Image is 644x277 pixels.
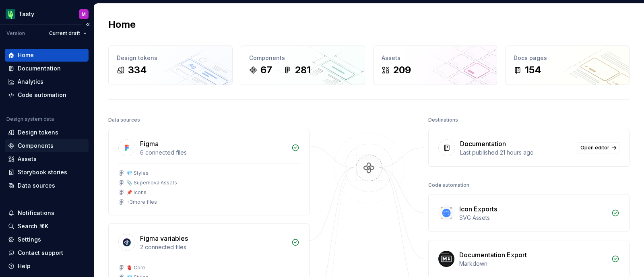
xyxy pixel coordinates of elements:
[18,155,37,163] div: Assets
[126,189,147,196] div: 📌 Icons
[5,260,89,273] button: Help
[126,170,149,176] div: 💎 Styles
[5,139,89,152] a: Components
[18,236,41,244] div: Settings
[18,182,55,190] div: Data sources
[108,114,140,126] div: Data sources
[18,168,67,176] div: Storybook stories
[140,243,287,251] div: 2 connected files
[5,179,89,192] a: Data sources
[18,128,58,136] div: Design tokens
[128,64,147,76] div: 334
[6,30,25,37] div: Version
[428,180,469,191] div: Code automation
[295,64,311,76] div: 281
[126,199,157,205] div: + 3 more files
[514,54,621,62] div: Docs pages
[18,209,54,217] div: Notifications
[5,246,89,259] button: Contact support
[5,49,89,62] a: Home
[18,249,63,257] div: Contact support
[108,45,233,85] a: Design tokens334
[505,45,630,85] a: Docs pages154
[108,129,310,215] a: Figma6 connected files💎 Styles📎 Supernova Assets📌 Icons+3more files
[126,265,145,271] div: 🫀 Core
[82,11,86,17] div: M
[18,51,34,59] div: Home
[5,126,89,139] a: Design tokens
[18,91,66,99] div: Code automation
[525,64,541,76] div: 154
[459,250,527,260] div: Documentation Export
[5,75,89,88] a: Analytics
[126,180,177,186] div: 📎 Supernova Assets
[5,166,89,179] a: Storybook stories
[260,64,272,76] div: 67
[18,262,31,270] div: Help
[460,149,572,157] div: Last published 21 hours ago
[19,10,34,18] div: Tasty
[460,139,506,149] div: Documentation
[459,214,607,222] div: SVG Assets
[5,62,89,75] a: Documentation
[140,149,287,157] div: 6 connected files
[6,9,15,19] img: 5a785b6b-c473-494b-9ba3-bffaf73304c7.png
[393,64,411,76] div: 209
[5,233,89,246] a: Settings
[108,18,136,31] h2: Home
[241,45,365,85] a: Components67281
[5,207,89,219] button: Notifications
[580,145,609,151] span: Open editor
[18,64,61,72] div: Documentation
[45,28,90,39] button: Current draft
[140,234,188,243] div: Figma variables
[6,116,54,122] div: Design system data
[577,142,619,153] a: Open editor
[459,204,497,214] div: Icon Exports
[382,54,489,62] div: Assets
[249,54,357,62] div: Components
[18,78,43,86] div: Analytics
[140,139,159,149] div: Figma
[117,54,224,62] div: Design tokens
[18,222,48,230] div: Search ⌘K
[5,89,89,101] a: Code automation
[82,19,93,30] button: Collapse sidebar
[5,220,89,233] button: Search ⌘K
[459,260,607,268] div: Markdown
[49,30,80,37] span: Current draft
[2,5,92,23] button: TastyM
[373,45,497,85] a: Assets209
[18,142,54,150] div: Components
[5,153,89,165] a: Assets
[428,114,458,126] div: Destinations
